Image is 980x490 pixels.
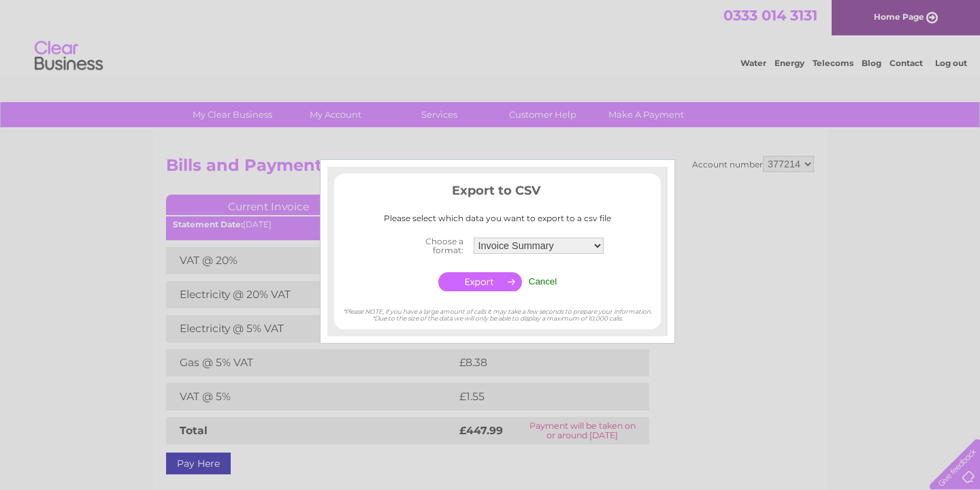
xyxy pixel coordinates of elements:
[723,7,817,24] a: 0333 014 3131
[389,233,470,260] th: Choose a format:
[169,7,813,66] div: Clear Business is a trading name of Verastar Limited (registered in [GEOGRAPHIC_DATA] No. 3667643...
[889,58,923,68] a: Contact
[813,58,853,68] a: Telecoms
[334,295,661,323] div: *Please NOTE, if you have a large amount of calls it may take a few seconds to prepare your infor...
[334,181,661,205] h3: Export to CSV
[935,58,967,68] a: Log out
[774,58,804,68] a: Energy
[740,58,766,68] a: Water
[34,35,103,77] img: logo.png
[529,276,557,287] input: Cancel
[862,58,881,68] a: Blog
[334,214,661,223] div: Please select which data you want to export to a csv file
